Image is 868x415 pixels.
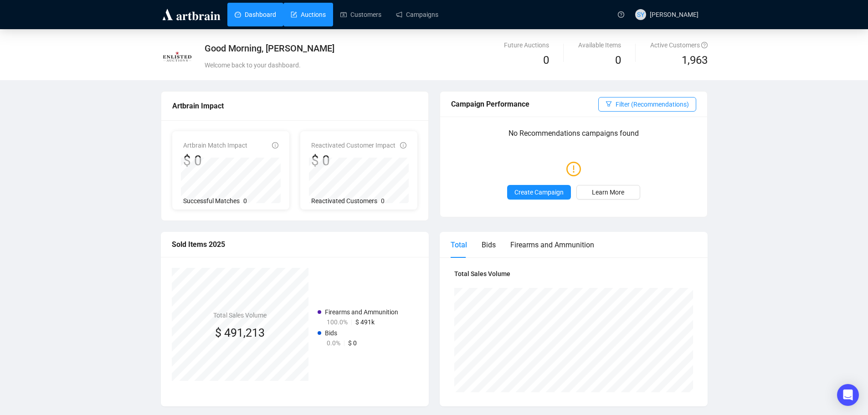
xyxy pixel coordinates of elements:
img: logo [161,7,222,22]
span: info-circle [272,142,278,149]
span: exclamation-circle [566,158,581,179]
span: Firearms and Ammunition [325,308,398,316]
span: SY [637,10,644,20]
button: Create Campaign [507,185,571,200]
span: Artbrain Match Impact [183,142,247,149]
a: Campaigns [396,3,438,26]
a: Customers [340,3,381,26]
div: Total [451,239,467,251]
p: No Recommendations campaigns found [451,128,696,145]
h4: Total Sales Volume [454,269,693,279]
span: Filter (Recommendations) [616,99,689,109]
div: Available Items [578,40,621,50]
div: Open Intercom Messenger [837,384,859,406]
a: Auctions [291,3,326,26]
div: Firearms and Ammunition [510,239,594,251]
div: Bids [482,239,496,251]
span: 0 [381,197,385,205]
span: 1,963 [682,52,708,69]
span: Create Campaign [514,187,564,197]
span: 0 [243,197,247,205]
span: 100.0% [327,318,348,326]
a: Learn More [576,185,640,200]
span: Successful Matches [183,197,240,205]
span: $ 491,213 [215,326,265,339]
span: 0.0% [327,339,340,347]
span: question-circle [618,11,624,18]
span: 0 [543,54,549,67]
span: info-circle [400,142,406,149]
span: Bids [325,329,337,337]
span: Active Customers [650,41,708,49]
div: Campaign Performance [451,98,598,110]
span: Reactivated Customer Impact [311,142,395,149]
button: Filter (Recommendations) [598,97,696,112]
span: $ 0 [348,339,357,347]
div: Future Auctions [504,40,549,50]
div: Welcome back to your dashboard. [205,60,523,70]
div: Good Morning, [PERSON_NAME] [205,42,523,55]
span: $ 491k [355,318,375,326]
span: Reactivated Customers [311,197,377,205]
span: question-circle [701,42,708,48]
span: Learn More [592,187,624,197]
h4: Total Sales Volume [213,310,267,320]
span: 0 [615,54,621,67]
div: Artbrain Impact [172,100,417,112]
div: $ 0 [183,152,247,169]
div: Sold Items 2025 [172,239,418,250]
span: [PERSON_NAME] [650,11,699,18]
img: PNG.png [161,41,193,72]
div: $ 0 [311,152,395,169]
a: Dashboard [235,3,276,26]
span: filter [606,101,612,107]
